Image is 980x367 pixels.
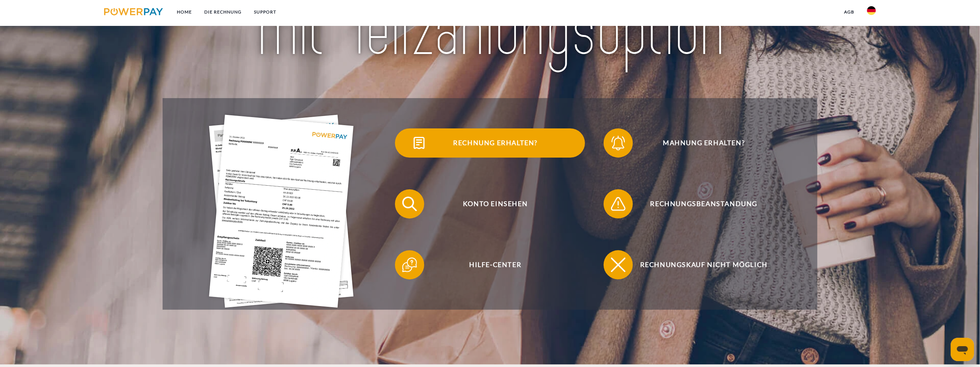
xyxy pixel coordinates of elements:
button: Mahnung erhalten? [604,128,794,158]
img: qb_close.svg [609,256,627,274]
button: Konto einsehen [395,189,585,219]
button: Rechnungsbeanstandung [604,189,794,219]
span: Konto einsehen [406,189,585,219]
img: qb_help.svg [400,256,419,274]
button: Rechnung erhalten? [395,128,585,158]
a: agb [838,5,861,19]
img: single_invoice_powerpay_de.jpg [209,115,354,308]
a: SUPPORT [248,5,282,19]
span: Rechnungskauf nicht möglich [614,250,793,279]
button: Hilfe-Center [395,250,585,279]
span: Rechnung erhalten? [406,128,585,158]
iframe: Schaltfläche zum Öffnen des Messaging-Fensters [951,338,974,361]
img: qb_bell.svg [609,134,627,152]
span: Mahnung erhalten? [614,128,793,158]
span: Rechnungsbeanstandung [614,189,793,219]
img: de [867,6,876,15]
img: logo-powerpay.svg [104,8,163,15]
img: qb_search.svg [400,195,419,213]
a: DIE RECHNUNG [198,5,248,19]
img: qb_bill.svg [410,134,428,152]
a: Home [171,5,198,19]
button: Rechnungskauf nicht möglich [604,250,794,279]
img: qb_warning.svg [609,195,627,213]
span: Hilfe-Center [406,250,585,279]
